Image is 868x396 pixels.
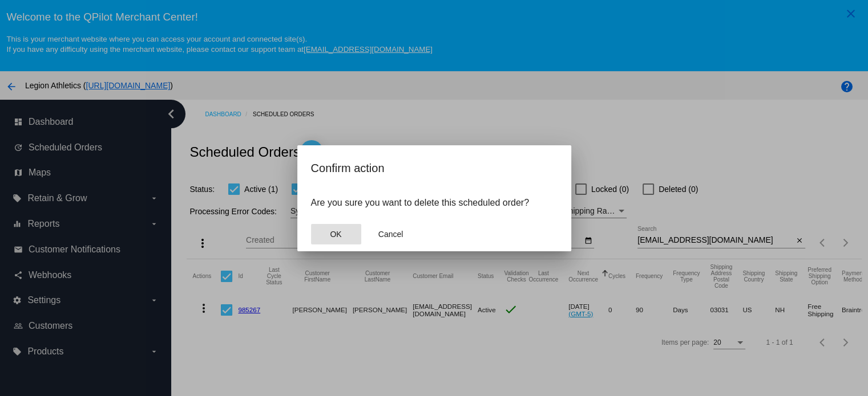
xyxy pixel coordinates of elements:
button: Close dialog [311,224,361,244]
p: Are you sure you want to delete this scheduled order? [311,198,558,208]
button: Close dialog [366,224,416,244]
h2: Confirm action [311,159,558,177]
span: OK [330,230,341,239]
span: Cancel [378,230,403,239]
